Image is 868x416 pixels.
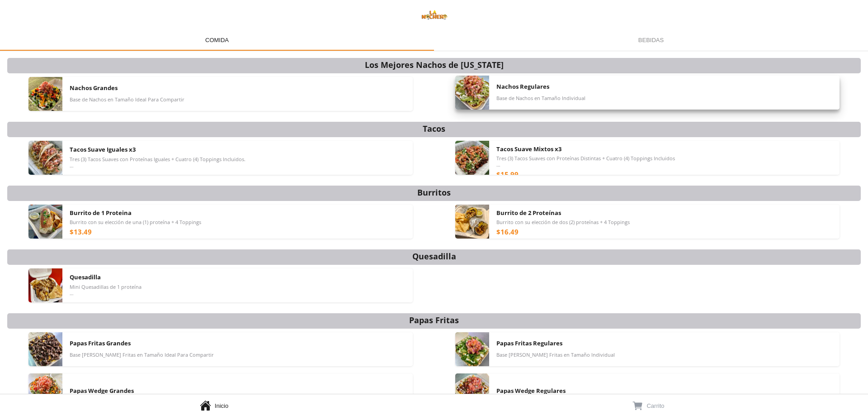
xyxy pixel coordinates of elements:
[70,387,134,395] span: Papas Wedge Grandes
[70,145,136,153] span: Tacos Suave Iguales x3
[434,394,868,416] a: Carrito
[70,227,92,236] div: $13.49
[496,95,585,101] span: Base de Nachos en Tamaño Individual
[70,156,245,169] span: Tres (3) Tacos Suaves con Proteínas Iguales + Cuatro (4) Toppings Incluidos. *Toppings Serán Igua...
[496,352,615,358] span: Base [PERSON_NAME] Fritas en Tamaño Individual
[70,96,184,103] span: Base de Nachos en Tamaño Ideal Para Compartir
[423,123,445,134] div: Tacos
[409,314,459,326] div: Papas Fritas
[70,273,101,281] span: Quesadilla
[632,400,643,412] button: 
[70,339,131,347] span: Papas Fritas Grandes
[496,145,561,153] span: Tacos Suave Mixtos x3
[496,339,562,347] span: Papas Fritas Regulares
[70,352,214,358] span: Base [PERSON_NAME] Fritas en Tamaño Ideal Para Compartir
[70,209,132,217] span: Burrito de 1 Proteina
[417,186,451,198] div: Burritos
[646,402,664,409] span: Carrito
[496,227,519,236] div: $16.49
[496,219,630,225] span: Burrito con su elección de dos (2) proteínas + 4 Toppings
[496,155,675,168] span: Tres (3) Tacos Suaves con Proteínas Distintas + Cuatro (4) Toppings Incluidos *Toppings Serán Igu...
[496,170,519,179] div: $15.99
[365,59,504,71] div: Los Mejores Nachos de [US_STATE]
[496,82,549,91] span: Nachos Regulares
[70,284,142,296] span: Mini Quesadillas de 1 proteína Toppings Salen Aparte
[496,387,566,395] span: Papas Wedge Regulares
[70,84,118,92] span: Nachos Grandes
[412,250,456,262] div: Quesadilla
[70,219,201,225] span: Burrito con su elección de una (1) proteína + 4 Toppings
[496,209,561,217] span: Burrito de 2 Proteínas
[215,402,228,409] span: Inicio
